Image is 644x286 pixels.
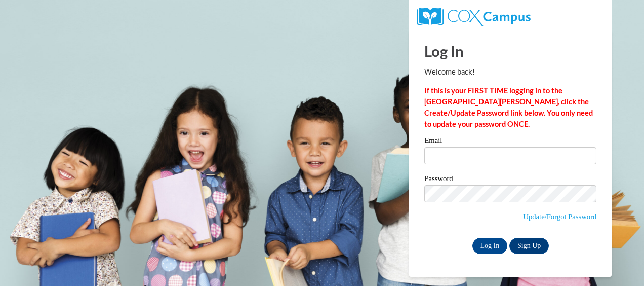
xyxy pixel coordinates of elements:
[424,66,596,78] p: Welcome back!
[509,238,549,254] a: Sign Up
[424,137,596,147] label: Email
[424,86,593,128] strong: If this is your FIRST TIME logging in to the [GEOGRAPHIC_DATA][PERSON_NAME], click the Create/Upd...
[472,238,508,254] input: Log In
[523,212,596,221] a: Update/Forgot Password
[424,41,596,61] h1: Log In
[424,175,596,185] label: Password
[417,8,530,26] img: COX Campus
